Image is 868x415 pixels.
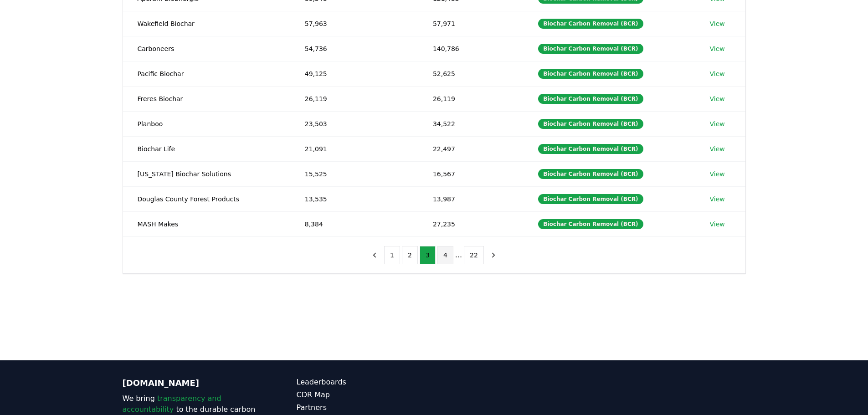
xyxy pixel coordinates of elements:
[455,250,462,261] li: ...
[123,377,260,389] p: [DOMAIN_NAME]
[290,111,418,136] td: 23,503
[297,389,434,400] a: CDR Map
[123,86,290,111] td: Freres Biochar
[402,246,418,264] button: 2
[123,111,290,136] td: Planboo
[538,94,643,104] div: Biochar Carbon Removal (BCR)
[123,186,290,211] td: Douglas County Forest Products
[290,36,418,61] td: 54,736
[418,61,524,86] td: 52,625
[367,246,382,264] button: previous page
[710,119,725,128] a: View
[420,246,436,264] button: 3
[538,194,643,204] div: Biochar Carbon Removal (BCR)
[418,136,524,161] td: 22,497
[123,11,290,36] td: Wakefield Biochar
[710,169,725,179] a: View
[123,161,290,186] td: [US_STATE] Biochar Solutions
[437,246,453,264] button: 4
[538,119,643,129] div: Biochar Carbon Removal (BCR)
[290,11,418,36] td: 57,963
[538,144,643,154] div: Biochar Carbon Removal (BCR)
[418,36,524,61] td: 140,786
[418,211,524,236] td: 27,235
[418,86,524,111] td: 26,119
[290,211,418,236] td: 8,384
[418,111,524,136] td: 34,522
[418,186,524,211] td: 13,987
[384,246,400,264] button: 1
[123,61,290,86] td: Pacific Biochar
[123,136,290,161] td: Biochar Life
[418,161,524,186] td: 16,567
[290,186,418,211] td: 13,535
[290,61,418,86] td: 49,125
[538,69,643,79] div: Biochar Carbon Removal (BCR)
[418,11,524,36] td: 57,971
[123,36,290,61] td: Carboneers
[123,211,290,236] td: MASH Makes
[710,220,725,229] a: View
[538,169,643,179] div: Biochar Carbon Removal (BCR)
[710,144,725,154] a: View
[464,246,484,264] button: 22
[290,161,418,186] td: 15,525
[710,195,725,204] a: View
[297,377,434,388] a: Leaderboards
[538,219,643,229] div: Biochar Carbon Removal (BCR)
[290,86,418,111] td: 26,119
[297,402,434,413] a: Partners
[538,19,643,29] div: Biochar Carbon Removal (BCR)
[710,94,725,103] a: View
[486,246,501,264] button: next page
[538,44,643,54] div: Biochar Carbon Removal (BCR)
[710,69,725,78] a: View
[710,19,725,28] a: View
[123,394,221,414] span: transparency and accountability
[290,136,418,161] td: 21,091
[710,44,725,53] a: View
